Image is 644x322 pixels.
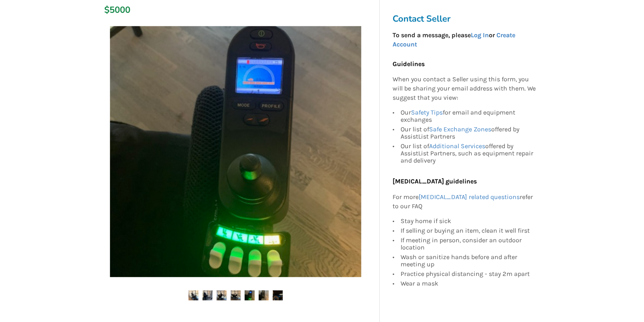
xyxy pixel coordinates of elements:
img: permobil m300-wheelchair-mobility-surrey-assistlist-listing [273,290,283,300]
div: Wear a mask [401,279,536,287]
a: Safe Exchange Zones [429,125,491,133]
strong: To send a message, please or [393,31,515,48]
div: If selling or buying an item, clean it well first [401,226,536,235]
div: Practice physical distancing - stay 2m apart [401,269,536,279]
div: Our list of offered by AssistList Partners, such as equipment repair and delivery [401,141,536,164]
a: [MEDICAL_DATA] related questions [419,193,520,201]
a: Log In [471,31,489,39]
p: For more refer to our FAQ [393,193,536,211]
img: permobil m300-wheelchair-mobility-surrey-assistlist-listing [217,290,227,300]
div: Our for email and equipment exchanges [401,109,536,125]
div: Our list of offered by AssistList Partners [401,125,536,141]
a: Additional Services [429,142,485,150]
div: $5000 [104,4,109,16]
img: permobil m300-wheelchair-mobility-surrey-assistlist-listing [259,290,269,300]
b: [MEDICAL_DATA] guidelines [393,177,477,185]
img: permobil m300-wheelchair-mobility-surrey-assistlist-listing [188,290,198,300]
div: If meeting in person, consider an outdoor location [401,235,536,252]
img: permobil m300-wheelchair-mobility-surrey-assistlist-listing [231,290,241,300]
h3: Contact Seller [393,13,540,24]
b: Guidelines [393,60,425,68]
div: Stay home if sick [401,217,536,226]
p: When you contact a Seller using this form, you will be sharing your email address with them. We s... [393,75,536,103]
div: Wash or sanitize hands before and after meeting up [401,252,536,269]
a: Safety Tips [411,109,443,116]
img: permobil m300-wheelchair-mobility-surrey-assistlist-listing [203,290,213,300]
img: permobil m300-wheelchair-mobility-surrey-assistlist-listing [245,290,255,300]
